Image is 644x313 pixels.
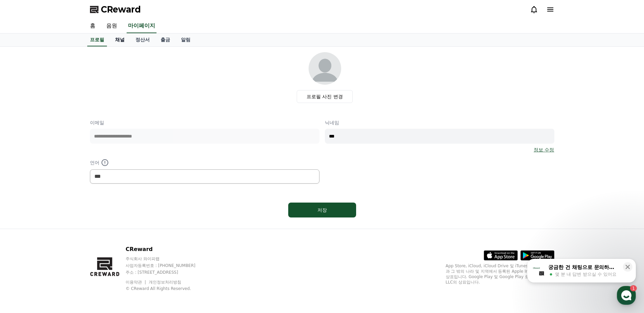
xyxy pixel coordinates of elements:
[62,225,70,231] span: 대화
[21,225,25,230] span: 홈
[309,52,341,85] img: profile_image
[85,19,101,33] a: 홈
[176,34,196,46] a: 알림
[110,34,130,46] a: 채널
[105,225,113,230] span: 설정
[127,19,157,33] a: 마이페이지
[126,270,208,275] p: 주소 : [STREET_ADDRESS]
[126,263,208,268] p: 사업자등록번호 : [PHONE_NUMBER]
[88,215,130,232] a: 설정
[534,146,554,153] a: 정보 수정
[69,214,71,220] span: 1
[126,280,147,285] a: 이용약관
[90,4,141,15] a: CReward
[130,34,155,46] a: 정산서
[2,215,45,232] a: 홈
[297,90,353,103] label: 프로필 사진 변경
[90,159,319,167] p: 언어
[155,34,176,46] a: 출금
[325,119,554,126] p: 닉네임
[45,215,88,232] a: 1대화
[302,207,343,213] div: 저장
[87,34,107,46] a: 프로필
[101,4,141,15] span: CReward
[126,256,208,262] p: 주식회사 와이피랩
[126,286,208,291] p: © CReward All Rights Reserved.
[101,19,123,33] a: 음원
[446,263,554,285] p: App Store, iCloud, iCloud Drive 및 iTunes Store는 미국과 그 밖의 나라 및 지역에서 등록된 Apple Inc.의 서비스 상표입니다. Goo...
[149,280,181,285] a: 개인정보처리방침
[288,203,356,217] button: 저장
[90,119,319,126] p: 이메일
[126,245,208,253] p: CReward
